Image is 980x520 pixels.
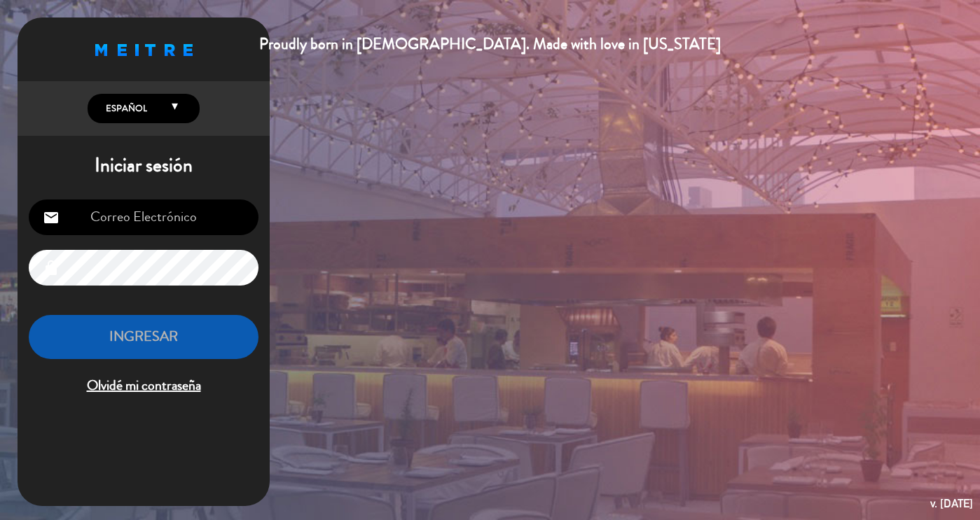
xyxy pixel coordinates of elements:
[43,260,60,276] i: lock
[930,494,973,513] div: v. [DATE]
[29,315,258,359] button: INGRESAR
[43,209,60,226] i: email
[29,199,258,235] input: Correo Electrónico
[18,154,270,178] h1: Iniciar sesión
[29,374,258,398] span: Olvidé mi contraseña
[102,101,147,115] span: Español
